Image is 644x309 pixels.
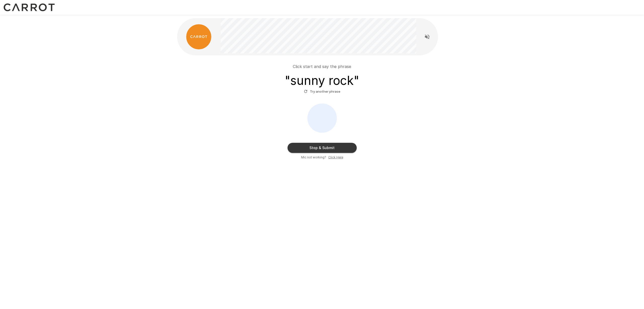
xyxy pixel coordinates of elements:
[422,32,432,42] button: Read questions aloud
[186,24,211,49] img: carrot_logo.png
[301,155,326,160] span: Mic not working?
[293,63,351,70] p: Click start and say the phrase
[285,74,359,88] h3: " sunny rock "
[303,88,342,95] button: Try another phrase
[328,155,343,159] u: Click Here
[288,143,357,153] button: Stop & Submit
